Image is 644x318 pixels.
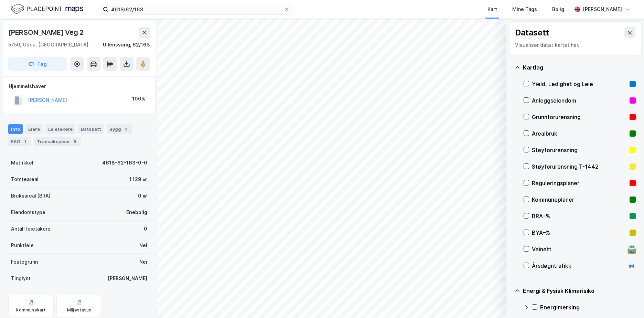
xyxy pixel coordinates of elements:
div: Visualiser data i kartet her. [515,41,635,49]
div: Grunnforurensning [532,113,627,121]
div: 2 [122,126,129,132]
div: [PERSON_NAME] [583,5,622,13]
div: [PERSON_NAME] Veg 2 [8,27,85,38]
div: Punktleie [11,241,34,250]
button: Tag [8,57,67,71]
div: Antall leietakere [11,225,51,233]
div: Leietakere [45,124,75,134]
iframe: Chat Widget [610,285,644,318]
div: Tinglyst [11,274,31,283]
div: 1 129 ㎡ [129,175,147,183]
div: Matrikkel [11,159,33,167]
div: Miljøstatus [67,307,91,313]
div: 🛣️ [627,245,636,254]
div: Eiere [25,124,43,134]
div: Støyforurensning [532,146,627,154]
div: ESG [8,137,31,146]
div: Bygg [107,124,132,134]
div: 6 [72,138,78,145]
div: Datasett [78,124,104,134]
div: Nei [139,258,147,266]
div: Anleggseiendom [532,96,627,105]
div: BRA–% [532,212,627,220]
div: Transaksjoner [34,137,81,146]
div: Festegrunn [11,258,38,266]
img: logo.f888ab2527a4732fd821a326f86c7f29.svg [11,3,83,15]
div: Veinett [532,245,625,253]
div: Energimerking [540,303,636,311]
div: 1 [22,138,29,145]
div: Info [8,124,23,134]
div: Årsdøgntrafikk [532,262,625,270]
div: Yield, Ledighet og Leie [532,80,627,88]
div: Bolig [552,5,564,13]
div: Kommuneplaner [532,195,627,204]
div: Eiendomstype [11,208,45,216]
div: Nei [139,241,147,250]
div: Energi & Fysisk Klimarisiko [523,287,636,295]
div: 100% [132,95,146,103]
input: Søk på adresse, matrikkel, gårdeiere, leietakere eller personer [108,4,284,14]
div: Kommunekart [16,307,46,313]
div: Kart [487,5,497,13]
div: Kartlag [523,63,636,72]
div: Arealbruk [532,129,627,138]
div: 5750, Odda, [GEOGRAPHIC_DATA] [8,41,88,49]
div: 0 ㎡ [138,192,147,200]
div: Reguleringsplaner [532,179,627,187]
div: 4618-62-163-0-0 [102,159,147,167]
div: Bruksareal (BRA) [11,192,51,200]
div: Ullensvang, 62/163 [103,41,150,49]
div: Hjemmelshaver [9,82,150,91]
div: Enebolig [126,208,147,216]
div: BYA–% [532,229,627,237]
div: Mine Tags [512,5,537,13]
div: Datasett [515,27,549,38]
div: Tomteareal [11,175,39,183]
div: Støyforurensning T-1442 [532,162,627,171]
div: [PERSON_NAME] [108,274,147,283]
div: 0 [144,225,147,233]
